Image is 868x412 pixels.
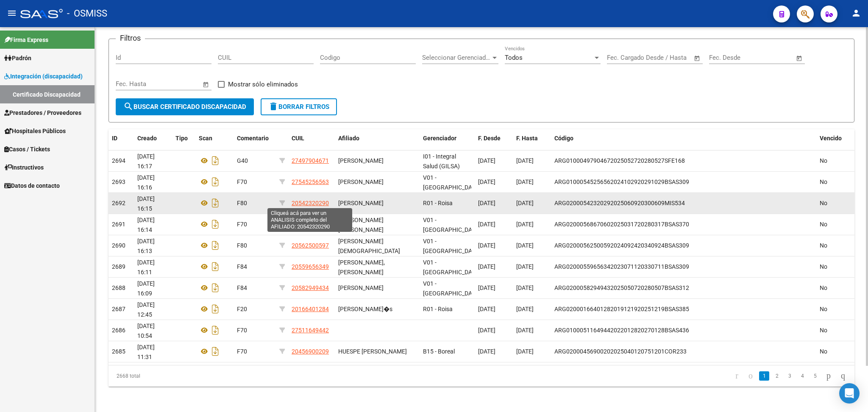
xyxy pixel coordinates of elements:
li: page 5 [809,369,821,383]
datatable-header-cell: Scan [195,129,234,148]
span: ARG02000456900202025040120751201COR233 [554,348,687,355]
span: [DATE] 16:14 [137,217,155,233]
input: End date [744,54,785,61]
span: No [820,306,827,312]
li: page 2 [771,369,783,383]
span: [DATE] [516,221,534,228]
input: Start date [116,80,143,88]
span: ARG02000568670602025031720280317BSAS370 [554,221,689,228]
span: R01 - Roisa [423,306,453,312]
div: Open Intercom Messenger [839,383,860,404]
span: V01 - [GEOGRAPHIC_DATA] [423,217,480,233]
span: 20166401284 [292,306,329,312]
span: [DATE] [478,306,495,312]
span: Hospitales Públicos [4,126,66,136]
span: ARG02000559656342023071120330711BSAS309 [554,263,689,270]
button: Open calendar [795,53,804,63]
span: 2691 [112,221,125,228]
a: 4 [797,371,807,381]
li: page 1 [758,369,771,383]
a: go to previous page [745,371,757,381]
span: [DATE] 16:16 [137,174,155,191]
button: Open calendar [201,80,211,89]
span: F70 [237,178,247,185]
span: [DATE] 10:54 [137,323,155,339]
span: F. Desde [478,135,501,142]
span: [DATE] [478,221,495,228]
span: [DATE] [516,200,534,206]
span: ID [112,135,117,142]
i: Descargar documento [210,154,221,167]
span: [PERSON_NAME] [338,178,384,185]
span: No [820,348,827,355]
span: 20582949434 [292,284,329,291]
span: Borrar Filtros [268,103,329,111]
span: [PERSON_NAME], [PERSON_NAME] [338,259,385,276]
span: Integración (discapacidad) [4,72,83,81]
datatable-header-cell: F. Desde [475,129,513,148]
span: G40 [237,157,248,164]
span: No [820,178,827,185]
mat-icon: delete [268,101,278,111]
span: B15 - Boreal [423,348,455,355]
span: CUIL [292,135,304,142]
span: [DATE] [516,178,534,185]
span: 20542320290 [292,200,329,206]
span: ARG01000497904672025052720280527SFE168 [554,157,685,164]
span: No [820,327,827,334]
datatable-header-cell: Comentario [234,129,276,148]
datatable-header-cell: ID [108,129,134,148]
i: Descargar documento [210,217,221,231]
span: [DATE] [478,200,495,206]
span: [DATE] [478,178,495,185]
mat-icon: person [851,8,861,18]
i: Descargar documento [210,239,221,252]
i: Descargar documento [210,302,221,316]
datatable-header-cell: CUIL [288,129,335,148]
a: 3 [785,371,795,381]
span: Scan [199,135,212,142]
span: Tipo [175,135,188,142]
button: Buscar Certificado Discapacidad [116,98,254,115]
span: F84 [237,284,247,291]
span: [PERSON_NAME] [338,200,384,206]
span: 20559656349 [292,263,329,270]
span: V01 - [GEOGRAPHIC_DATA] [423,259,480,276]
span: [PERSON_NAME]�s [338,306,392,312]
span: ARG01000511649442022012820270128BSAS436 [554,327,689,334]
span: HUESPE [PERSON_NAME] [338,348,407,355]
span: ARG02000562500592024092420340924BSAS309 [554,242,689,249]
i: Descargar documento [210,196,221,210]
span: I01 - Integral Salud (GILSA) [423,153,460,170]
span: [PERSON_NAME] [PERSON_NAME] [338,217,384,233]
span: Gerenciador [423,135,456,142]
a: go to next page [823,371,835,381]
span: - OSMISS [67,4,107,23]
span: Firma Express [4,35,48,45]
span: [PERSON_NAME] [338,284,384,291]
mat-icon: menu [7,8,17,18]
span: V01 - [GEOGRAPHIC_DATA] [423,174,480,191]
span: V01 - [GEOGRAPHIC_DATA] [423,280,480,297]
span: Vencido [820,135,842,142]
span: Buscar Certificado Discapacidad [123,103,246,111]
span: Código [554,135,573,142]
span: [DATE] [516,284,534,291]
span: F70 [237,221,247,228]
span: [DATE] [478,284,495,291]
span: ARG02000542320292025060920300609MIS534 [554,200,685,206]
span: V01 - [GEOGRAPHIC_DATA] [423,238,480,254]
span: Seleccionar Gerenciador [422,54,491,61]
span: 2692 [112,200,125,206]
span: [DATE] 16:15 [137,195,155,212]
span: No [820,263,827,270]
button: Borrar Filtros [261,98,337,115]
span: 2686 [112,327,125,334]
span: 2689 [112,263,125,270]
i: Descargar documento [210,345,221,358]
input: Start date [709,54,737,61]
mat-icon: search [123,101,134,111]
span: No [820,221,827,228]
span: No [820,284,827,291]
span: 2690 [112,242,125,249]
